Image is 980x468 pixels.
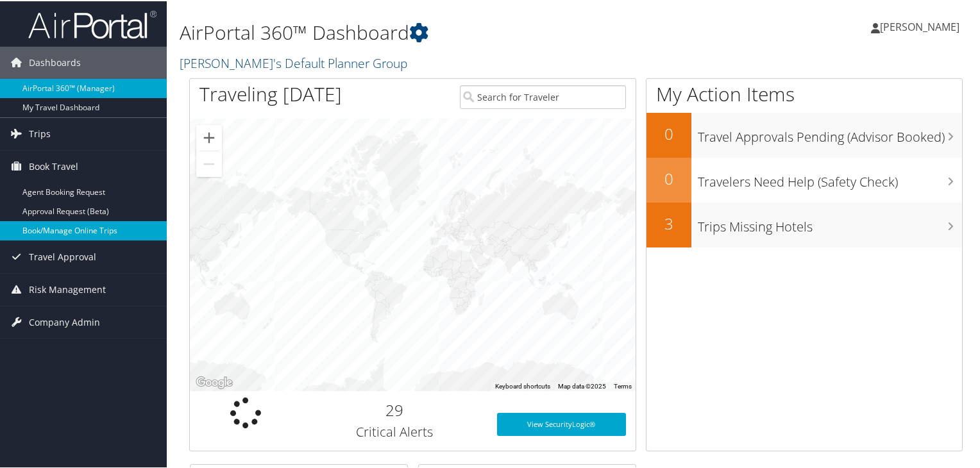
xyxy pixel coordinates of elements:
[29,240,96,272] span: Travel Approval
[558,381,606,389] span: Map data ©2025
[646,79,962,106] h1: My Action Items
[193,373,235,390] img: Google
[495,381,550,390] button: Keyboard shortcuts
[311,398,478,420] h2: 29
[199,79,342,106] h1: Traveling [DATE]
[180,53,410,71] a: [PERSON_NAME]'s Default Planner Group
[196,150,222,176] button: Zoom out
[646,112,962,156] a: 0Travel Approvals Pending (Advisor Booked)
[646,122,691,144] h2: 0
[311,422,478,440] h3: Critical Alerts
[871,6,972,45] a: [PERSON_NAME]
[698,210,962,235] h3: Trips Missing Hotels
[29,305,100,337] span: Company Admin
[646,212,691,233] h2: 3
[29,149,78,181] span: Book Travel
[196,124,222,149] button: Zoom in
[193,373,235,390] a: Open this area in Google Maps (opens a new window)
[497,412,627,435] a: View SecurityLogic®
[180,18,708,45] h1: AirPortal 360™ Dashboard
[460,84,627,108] input: Search for Traveler
[880,19,959,33] span: [PERSON_NAME]
[28,8,156,38] img: airportal-logo.png
[29,117,51,149] span: Trips
[29,46,81,78] span: Dashboards
[646,156,962,201] a: 0Travelers Need Help (Safety Check)
[698,165,962,190] h3: Travelers Need Help (Safety Check)
[614,381,632,389] a: Terms (opens in new tab)
[29,272,106,305] span: Risk Management
[646,167,691,188] h2: 0
[698,121,962,145] h3: Travel Approvals Pending (Advisor Booked)
[646,201,962,246] a: 3Trips Missing Hotels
